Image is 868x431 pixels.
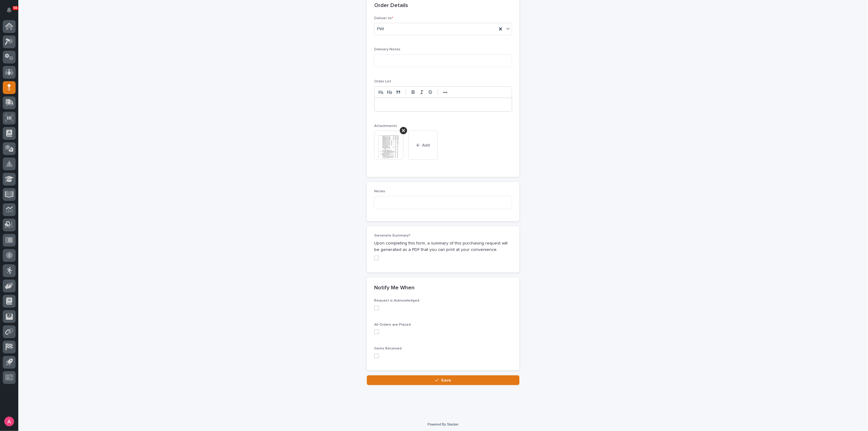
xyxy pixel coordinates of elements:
span: Notes [374,190,385,193]
span: Delivery Notes [374,48,400,51]
span: Attachments [374,124,397,128]
button: Add [408,131,438,160]
span: Add [422,143,430,148]
span: Items Received [374,347,402,350]
button: users-avatar [3,415,16,428]
button: ••• [441,89,450,96]
span: All Orders are Placed [374,323,411,327]
div: Notifications56 [8,7,16,17]
p: 56 [13,6,17,10]
a: Powered By Stacker [428,422,458,426]
span: PWI [377,26,384,32]
button: Notifications [3,4,16,16]
p: Upon completing this form, a summary of this purchasing request will be generated as a PDF that y... [374,240,512,253]
span: Deliver to [374,16,393,20]
span: Order List [374,80,391,83]
h2: Order Details [374,2,408,9]
span: Save [441,378,451,383]
h2: Notify Me When [374,285,414,292]
span: Request is Acknowledged [374,299,419,302]
span: Generate Summary? [374,234,410,237]
strong: ••• [443,90,448,95]
button: Save [367,375,519,385]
